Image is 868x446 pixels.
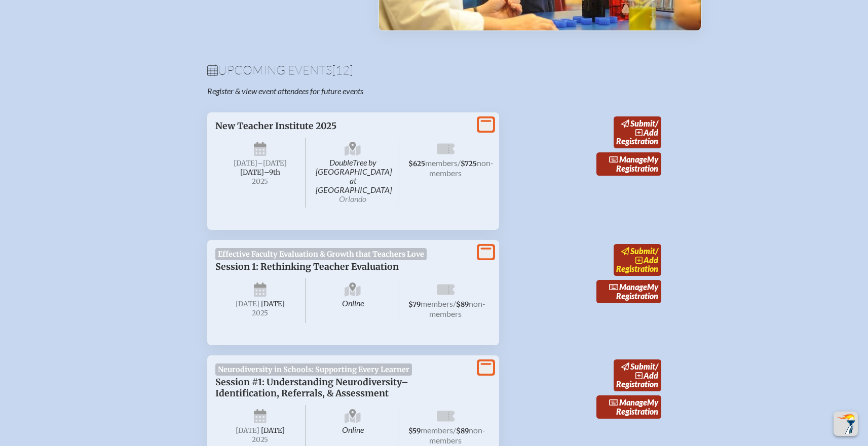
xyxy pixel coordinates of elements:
[339,194,366,204] span: Orlando
[655,361,658,371] span: /
[223,309,297,317] span: 2025
[453,425,456,435] span: /
[215,363,412,376] span: Neurodiversity in Schools: Supporting Every Learner
[596,152,661,176] a: ManageMy Registration
[834,412,858,436] button: Scroll Top
[408,159,425,168] span: $625
[596,280,661,303] a: ManageMy Registration
[614,244,661,276] a: submit/addRegistration
[644,128,658,137] span: add
[261,426,285,435] span: [DATE]
[461,159,477,168] span: $725
[234,159,257,168] span: [DATE]
[836,414,856,434] img: To the top
[261,300,285,308] span: [DATE]
[614,359,661,391] a: submit/addRegistration
[215,120,471,132] p: New Teacher Institute 2025
[630,361,655,371] span: submit
[429,425,485,445] span: non-members
[630,118,655,128] span: submit
[223,436,297,443] span: 2025
[456,300,469,309] span: $89
[215,261,471,272] p: Session 1: Rethinking Teacher Evaluation
[332,62,353,77] span: [12]
[236,300,259,308] span: [DATE]
[644,371,658,380] span: add
[655,118,658,128] span: /
[614,116,661,148] a: submit/addRegistration
[421,425,453,435] span: members
[215,248,427,260] span: Effective Faculty Evaluation & Growth that Teachers Love
[408,300,421,309] span: $79
[609,397,647,407] span: Manage
[223,178,297,185] span: 2025
[609,154,647,164] span: Manage
[236,426,259,435] span: [DATE]
[215,377,471,399] p: Session #1: Understanding Neurodiversity–Identification, Referrals, & Assessment
[207,86,475,96] p: Register & view event attendees for future events
[458,158,461,168] span: /
[308,278,398,323] span: Online
[609,282,647,292] span: Manage
[421,299,453,308] span: members
[456,427,469,435] span: $89
[429,299,485,318] span: non-members
[630,246,655,256] span: submit
[596,395,661,419] a: ManageMy Registration
[207,64,661,76] h1: Upcoming Events
[308,138,398,208] span: DoubleTree by [GEOGRAPHIC_DATA] at [GEOGRAPHIC_DATA]
[257,159,287,168] span: –[DATE]
[453,299,456,308] span: /
[408,427,421,435] span: $59
[655,246,658,256] span: /
[425,158,458,168] span: members
[429,158,494,178] span: non-members
[644,255,658,265] span: add
[240,168,280,177] span: [DATE]–⁠9th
